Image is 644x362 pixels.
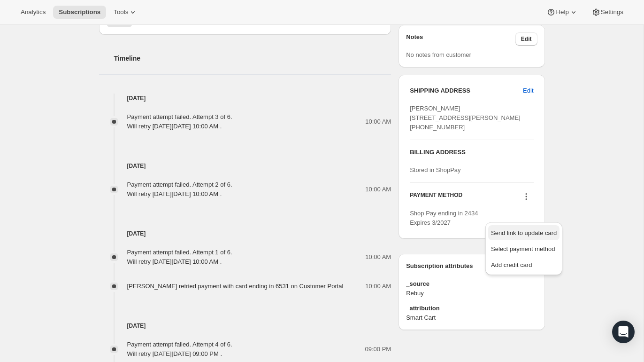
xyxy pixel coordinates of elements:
[410,210,478,226] span: Shop Pay ending in 2434 Expires 3/2027
[365,345,391,354] span: 09:00 PM
[488,225,560,240] button: Send link to update card
[127,283,344,290] span: [PERSON_NAME] retried payment with card ending in 6531 on Customer Portal
[488,241,560,256] button: Select payment method
[541,6,583,19] button: Help
[521,35,532,43] span: Edit
[53,6,106,19] button: Subscriptions
[491,229,557,236] span: Send link to update card
[127,248,232,267] div: Payment attempt failed. Attempt 1 of 6. Will retry [DATE][DATE] 10:00 AM .
[556,8,568,16] span: Help
[488,257,560,272] button: Add credit card
[99,161,391,171] h4: [DATE]
[410,86,523,95] h3: SHIPPING ADDRESS
[114,8,128,16] span: Tools
[365,282,391,291] span: 10:00 AM
[15,6,51,19] button: Analytics
[365,185,391,194] span: 10:00 AM
[410,148,533,157] h3: BILLING ADDRESS
[410,191,462,204] h3: PAYMENT METHOD
[406,304,537,313] span: _attribution
[410,166,460,173] span: Stored in ShopPay
[21,8,46,16] span: Analytics
[127,112,232,131] div: Payment attempt failed. Attempt 3 of 6. Will retry [DATE][DATE] 10:00 AM .
[365,252,391,262] span: 10:00 AM
[406,261,515,275] h3: Subscription attributes
[523,86,533,95] span: Edit
[108,6,143,19] button: Tools
[515,32,537,46] button: Edit
[59,8,100,16] span: Subscriptions
[491,245,555,252] span: Select payment method
[601,8,623,16] span: Settings
[406,51,471,58] span: No notes from customer
[99,229,391,238] h4: [DATE]
[365,117,391,126] span: 10:00 AM
[406,279,537,289] span: _source
[406,32,515,46] h3: Notes
[127,180,232,199] div: Payment attempt failed. Attempt 2 of 6. Will retry [DATE][DATE] 10:00 AM .
[99,321,391,331] h4: [DATE]
[406,289,537,298] span: Rebuy
[612,321,635,343] div: Open Intercom Messenger
[491,261,532,268] span: Add credit card
[127,340,232,359] div: Payment attempt failed. Attempt 4 of 6. Will retry [DATE][DATE] 09:00 PM .
[114,54,391,63] h2: Timeline
[517,83,539,98] button: Edit
[586,6,629,19] button: Settings
[406,313,537,323] span: Smart Cart
[99,94,391,103] h4: [DATE]
[410,105,521,131] span: [PERSON_NAME] [STREET_ADDRESS][PERSON_NAME] [PHONE_NUMBER]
